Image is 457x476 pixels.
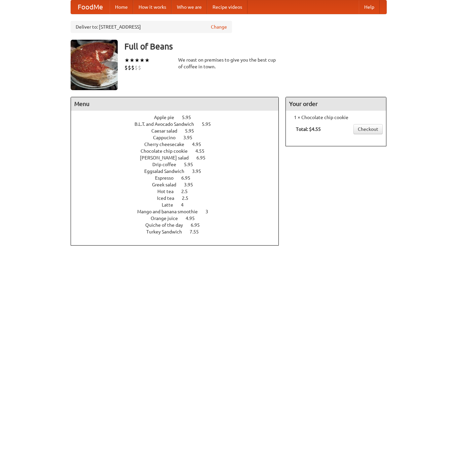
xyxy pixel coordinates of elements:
[181,189,194,194] span: 2.5
[110,0,133,14] a: Home
[144,142,191,147] span: Cherry cheesecake
[162,202,180,208] span: Latte
[152,162,205,167] a: Drip coffee 5.95
[154,115,203,120] a: Apple pie 5.95
[157,189,200,194] a: Hot tea 2.5
[157,189,180,194] span: Hot tea
[152,162,183,167] span: Drip coffee
[207,0,247,14] a: Recipe videos
[154,115,181,120] span: Apple pie
[146,229,189,234] span: Turkey Sandwich
[205,209,215,214] span: 3
[144,142,214,147] a: Cherry cheesecake 4.95
[124,40,387,53] h3: Full of Beans
[184,162,200,167] span: 5.95
[192,169,208,174] span: 3.95
[146,229,211,234] a: Turkey Sandwich 7.55
[182,115,198,120] span: 5.95
[359,0,380,14] a: Help
[71,0,110,14] a: FoodMe
[286,97,386,111] h4: Your order
[141,148,217,154] a: Chocolate chip cookie 4.55
[172,0,207,14] a: Who we are
[151,128,184,134] span: Caesar salad
[178,57,279,70] div: We roast on premises to give you the best cup of coffee in town.
[135,121,201,127] span: B.L.T. and Avocado Sandwich
[181,175,197,181] span: 6.95
[181,202,190,208] span: 4
[128,64,131,71] li: $
[296,126,321,132] b: Total: $4.55
[195,148,211,154] span: 4.55
[153,135,205,140] a: Cappucino 3.95
[162,202,196,208] a: Latte 4
[71,97,279,111] h4: Menu
[183,135,199,140] span: 3.95
[353,124,383,134] a: Checkout
[138,64,141,71] li: $
[153,135,182,140] span: Cappucino
[157,195,201,201] a: Iced tea 2.5
[124,64,128,71] li: $
[289,114,383,121] li: 1 × Chocolate chip cookie
[184,182,200,187] span: 3.95
[144,169,214,174] a: Eggsalad Sandwich 3.95
[151,216,185,221] span: Orange juice
[145,222,190,228] span: Quiche of the day
[144,169,191,174] span: Eggsalad Sandwich
[190,229,205,234] span: 7.55
[211,24,227,30] a: Change
[151,128,206,134] a: Caesar salad 5.95
[202,121,218,127] span: 5.95
[152,182,183,187] span: Greek salad
[185,128,201,134] span: 5.95
[135,57,140,64] li: ★
[140,57,145,64] li: ★
[192,142,208,147] span: 4.95
[196,155,212,160] span: 6.95
[133,0,172,14] a: How it works
[135,121,223,127] a: B.L.T. and Avocado Sandwich 5.95
[137,209,204,214] span: Mango and banana smoothie
[186,216,201,221] span: 4.95
[151,216,207,221] a: Orange juice 4.95
[137,209,221,214] a: Mango and banana smoothie 3
[131,64,135,71] li: $
[155,175,180,181] span: Espresso
[145,222,212,228] a: Quiche of the day 6.95
[141,148,194,154] span: Chocolate chip cookie
[155,175,203,181] a: Espresso 6.95
[191,222,206,228] span: 6.95
[152,182,205,187] a: Greek salad 3.95
[129,57,135,64] li: ★
[135,64,138,71] li: $
[124,57,129,64] li: ★
[157,195,181,201] span: Iced tea
[140,155,195,160] span: [PERSON_NAME] salad
[140,155,218,160] a: [PERSON_NAME] salad 6.95
[71,40,118,90] img: angular.jpg
[71,21,232,33] div: Deliver to: [STREET_ADDRESS]
[182,195,195,201] span: 2.5
[145,57,150,64] li: ★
